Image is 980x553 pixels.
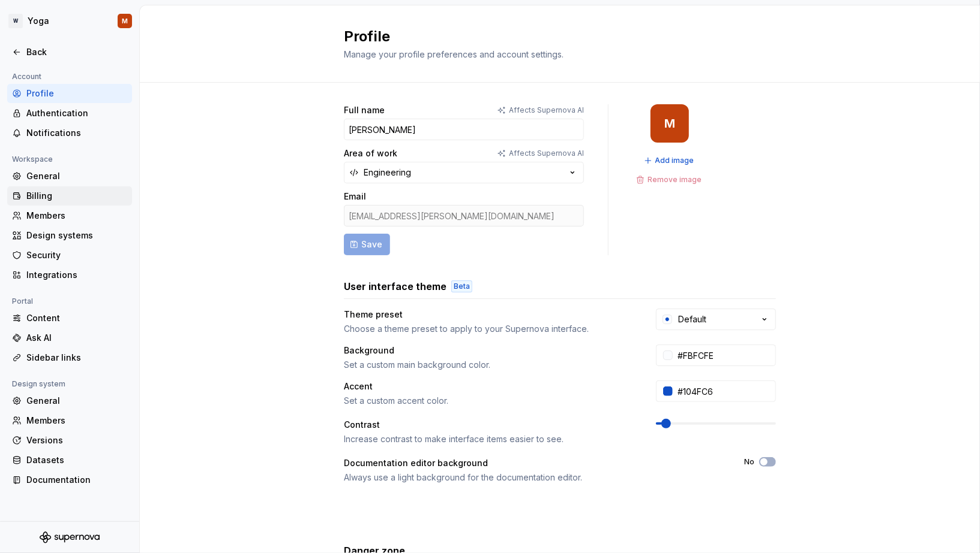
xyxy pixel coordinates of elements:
label: No [744,457,754,467]
label: Full name [344,104,385,116]
label: Email [344,191,366,203]
div: General [26,395,127,407]
div: Set a custom accent color. [344,395,634,407]
p: Affects Supernova AI [509,105,584,115]
div: Datasets [26,454,127,466]
div: Back [26,46,127,58]
button: Add image [640,152,700,169]
a: Documentation [7,470,132,489]
div: Members [26,210,127,222]
div: Members [26,415,127,427]
div: Yoga [28,15,49,27]
div: Security [26,249,127,261]
div: Theme preset [344,309,403,321]
div: General [26,170,127,182]
div: Default [678,313,706,325]
div: Increase contrast to make interface items easier to see. [344,433,634,445]
a: Sidebar links [7,348,132,367]
div: Content [26,312,127,324]
a: Billing [7,186,132,206]
div: Account [7,69,46,84]
h2: Profile [344,27,762,46]
div: Workspace [7,152,58,167]
svg: Supernova Logo [40,531,100,543]
div: Set a custom main background color. [344,359,634,371]
a: Datasets [7,451,132,470]
div: Design system [7,377,70,391]
div: Portal [7,294,38,309]
label: Area of work [344,147,397,159]
a: Ask AI [7,328,132,347]
a: Versions [7,431,132,450]
a: Notifications [7,123,132,143]
div: W [8,14,23,28]
a: Content [7,309,132,328]
p: Affects Supernova AI [509,149,584,158]
div: Profile [26,87,127,99]
div: Sidebar links [26,352,127,364]
a: Design systems [7,226,132,245]
button: WYogaM [2,8,137,34]
div: Notifications [26,127,127,139]
div: Engineering [364,167,411,179]
div: Contrast [344,419,380,431]
a: Back [7,43,132,62]
h3: User interface theme [344,279,446,294]
div: Billing [26,190,127,202]
div: Choose a theme preset to apply to your Supernova interface. [344,323,634,335]
a: Security [7,246,132,265]
div: Always use a light background for the documentation editor. [344,472,723,484]
a: Profile [7,84,132,103]
a: Authentication [7,104,132,123]
input: #FFFFFF [673,345,776,366]
div: Documentation [26,474,127,486]
a: Members [7,206,132,225]
div: Accent [344,380,373,392]
a: Integrations [7,265,132,285]
div: M [664,119,675,128]
div: Design systems [26,229,127,241]
a: General [7,167,132,186]
span: Manage your profile preferences and account settings. [344,49,564,59]
input: #104FC6 [673,380,776,402]
div: M [122,16,128,26]
div: Ask AI [26,332,127,344]
div: Documentation editor background [344,457,488,469]
div: Beta [451,280,472,292]
div: Integrations [26,269,127,281]
button: Default [656,309,776,330]
a: Members [7,411,132,430]
span: Add image [655,156,694,165]
div: Background [344,345,394,356]
div: Authentication [26,107,127,119]
a: General [7,391,132,410]
div: Versions [26,434,127,446]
